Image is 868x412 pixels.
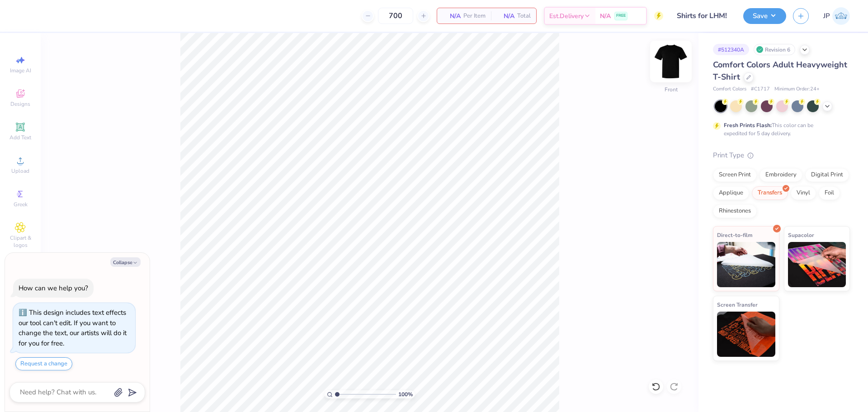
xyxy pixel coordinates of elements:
[616,13,626,19] span: FREE
[805,168,849,182] div: Digital Print
[724,121,835,137] div: This color can be expedited for 5 day delivery.
[759,168,802,182] div: Embroidery
[9,134,31,141] span: Add Text
[10,100,30,108] span: Designs
[819,186,840,200] div: Foil
[788,242,846,287] img: Supacolor
[443,11,461,21] span: N/A
[5,234,36,249] span: Clipart & logos
[378,8,413,24] input: – –
[19,284,88,293] div: How can we help you?
[717,312,775,357] img: Screen Transfer
[717,242,775,287] img: Direct-to-film
[743,8,786,24] button: Save
[713,85,746,93] span: Comfort Colors
[11,167,29,175] span: Upload
[600,11,611,21] span: N/A
[713,44,749,55] div: # 512340A
[19,308,127,348] div: This design includes text effects our tool can't edit. If you want to change the text, our artist...
[670,7,736,25] input: Untitled Design
[724,122,772,129] strong: Fresh Prints Flash:
[110,257,141,267] button: Collapse
[713,186,749,200] div: Applique
[823,11,830,21] span: JP
[717,230,753,240] span: Direct-to-film
[713,168,757,182] div: Screen Print
[713,150,850,161] div: Print Type
[774,85,820,93] span: Minimum Order: 24 +
[791,186,816,200] div: Vinyl
[754,44,795,55] div: Revision 6
[14,201,28,208] span: Greek
[496,11,514,21] span: N/A
[517,11,531,21] span: Total
[653,43,689,80] img: Front
[717,300,758,309] span: Screen Transfer
[15,357,72,370] button: Request a change
[752,186,788,200] div: Transfers
[788,230,814,240] span: Supacolor
[751,85,770,93] span: # C1717
[823,7,850,25] a: JP
[832,7,850,25] img: John Paul Torres
[713,59,847,82] span: Comfort Colors Adult Heavyweight T-Shirt
[10,67,31,74] span: Image AI
[549,11,584,21] span: Est. Delivery
[398,390,413,398] span: 100 %
[463,11,486,21] span: Per Item
[665,85,678,94] div: Front
[713,204,757,218] div: Rhinestones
